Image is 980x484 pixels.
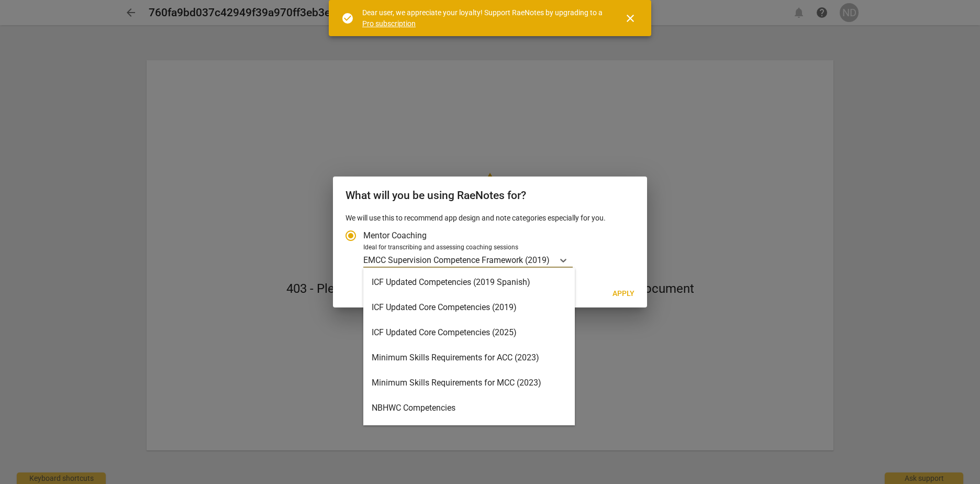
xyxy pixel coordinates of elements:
[346,223,634,268] div: Account type
[363,421,575,446] div: PAAC 5 Essentials
[363,254,550,266] p: EMCC Supervision Competence Framework (2019)
[346,213,634,224] p: We will use this to recommend app design and note categories especially for you.
[551,255,553,265] input: Ideal for transcribing and assessing coaching sessionsEMCC Supervision Competence Framework (2019)
[362,19,416,28] a: Pro subscription
[341,12,354,25] span: check_circle
[363,229,427,241] span: Mentor Coaching
[363,320,575,345] div: ICF Updated Core Competencies (2025)
[618,6,643,31] button: Close
[624,12,637,25] span: close
[612,289,634,299] span: Apply
[363,370,575,395] div: Minimum Skills Requirements for MCC (2023)
[362,7,605,29] div: Dear user, we appreciate your loyalty! Support RaeNotes by upgrading to a
[363,295,575,320] div: ICF Updated Core Competencies (2019)
[363,395,575,421] div: NBHWC Competencies
[363,345,575,370] div: Minimum Skills Requirements for ACC (2023)
[363,270,575,295] div: ICF Updated Competencies (2019 Spanish)
[604,284,643,303] button: Apply
[363,243,631,252] div: Ideal for transcribing and assessing coaching sessions
[346,189,634,202] h2: What will you be using RaeNotes for?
